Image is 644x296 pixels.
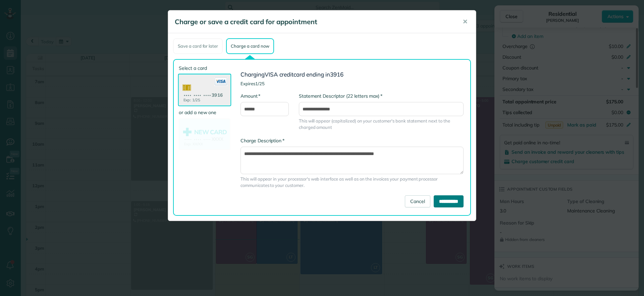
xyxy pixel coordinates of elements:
span: VISA [265,71,278,78]
div: Save a card for later [173,38,223,54]
span: ✕ [463,18,468,26]
label: Charge Description [240,137,284,144]
label: Statement Descriptor (22 letters max) [299,93,382,99]
label: Select a card [179,65,230,71]
span: This will appear in your processor's web interface as well as on the invoices your payment proces... [240,176,464,189]
h3: Charging card ending in [240,71,464,78]
h5: Charge or save a credit card for appointment [175,17,453,27]
span: credit [279,71,294,78]
div: Charge a card now [226,38,274,54]
span: This will appear (capitalized) on your customer's bank statement next to the charged amount [299,118,464,131]
a: Cancel [405,195,430,207]
span: 3916 [330,71,343,78]
h4: Expires [240,81,464,86]
label: or add a new one [179,109,230,116]
label: Amount [240,93,260,99]
span: 1/25 [255,81,265,86]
